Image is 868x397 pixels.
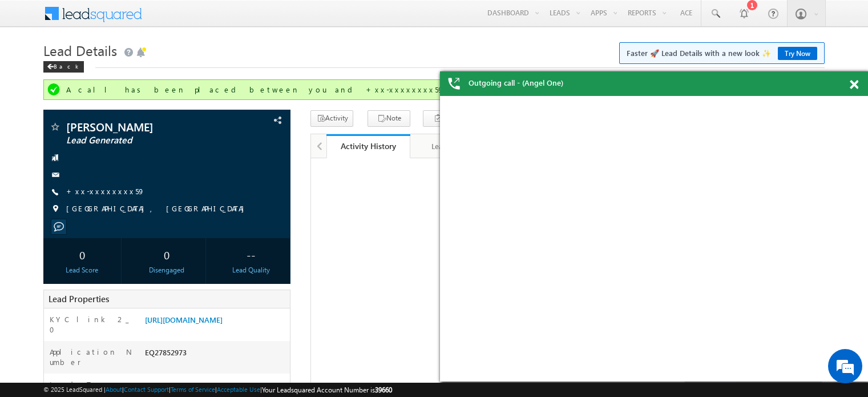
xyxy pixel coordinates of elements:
a: About [106,386,122,393]
div: Back [43,61,84,73]
span: Lead Properties [49,293,109,304]
span: Outgoing call - (Angel One) [469,78,563,88]
a: Back [43,61,90,70]
button: Activity [310,110,353,127]
div: -- [215,244,287,265]
div: A call has been placed between you and +xx-xxxxxxxx59 [66,85,804,95]
a: Try Now [778,47,817,60]
a: Terms of Service [171,386,215,393]
div: Lead Score [46,265,118,275]
span: Faster 🚀 Lead Details with a new look ✨ [627,47,817,59]
a: +xx-xxxxxxxx59 [66,186,145,196]
label: KYC link 2_0 [50,314,133,335]
div: Disengaged [131,265,203,275]
a: [URL][DOMAIN_NAME] [145,315,223,324]
span: 39660 [375,386,392,394]
div: 0 [131,244,203,265]
span: [GEOGRAPHIC_DATA], [GEOGRAPHIC_DATA] [66,203,250,215]
a: Contact Support [124,386,169,393]
span: Your Leadsquared Account Number is [262,386,392,394]
label: Application Number [50,347,133,367]
label: Lead Type [50,379,109,390]
div: Activity History [335,141,402,151]
button: Task [423,110,466,127]
a: Activity History [326,134,410,158]
span: [PERSON_NAME] [66,121,219,133]
div: Lead Details [419,139,484,153]
div: Lead Quality [215,265,287,275]
a: Lead Details [410,134,494,158]
span: © 2025 LeadSquared | | | | | [43,384,392,395]
button: Note [368,110,410,127]
a: Acceptable Use [217,386,260,393]
span: Lead Details [43,41,117,59]
span: Lead Generated [66,135,219,146]
div: PAID [142,379,290,395]
div: 0 [46,244,118,265]
div: EQ27852973 [142,347,290,363]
